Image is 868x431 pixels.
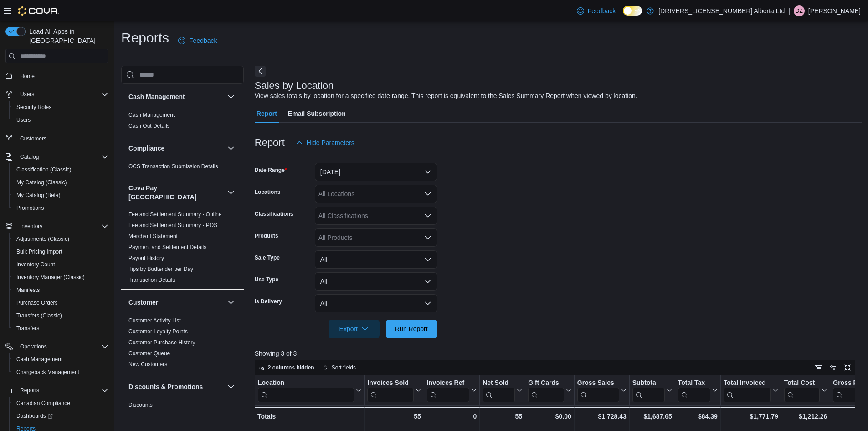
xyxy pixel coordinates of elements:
span: Bulk Pricing Import [13,246,108,257]
span: Inventory [16,221,108,232]
h3: Report [255,137,285,148]
span: Customer Loyalty Points [128,328,188,335]
button: Users [16,89,38,100]
span: Classification (Classic) [13,164,108,175]
div: Cash Management [121,109,244,135]
span: Users [16,89,108,100]
div: Subtotal [632,379,665,388]
p: [DRIVERS_LICENSE_NUMBER] Alberta Ltd [658,5,785,16]
a: Cash Management [128,112,175,118]
span: Users [20,91,34,98]
button: Customer [226,297,236,308]
span: Dashboards [13,410,108,421]
span: Payout History [128,254,164,262]
span: Reports [20,387,39,394]
span: Cash Management [13,354,108,365]
span: Canadian Compliance [16,400,70,407]
span: Fee and Settlement Summary - Online [128,211,222,218]
button: Net Sold [483,379,522,402]
div: Invoices Ref [426,379,469,388]
button: Reports [2,384,112,397]
span: Hide Parameters [307,138,354,147]
button: Invoices Sold [367,379,421,402]
span: Transfers [16,325,39,332]
span: Promotions [16,204,44,212]
button: Home [2,69,112,82]
button: My Catalog (Classic) [9,176,112,189]
a: Feedback [573,2,619,20]
span: Inventory [20,223,42,230]
span: Discounts [128,401,153,409]
span: Chargeback Management [13,367,108,378]
button: Classification (Classic) [9,163,112,176]
div: Total Invoiced [724,379,771,402]
span: Promotions [13,203,108,213]
button: Operations [2,340,112,353]
a: Transfers [13,323,43,334]
span: Inventory Count [13,259,108,270]
button: Open list of options [424,212,431,219]
a: My Catalog (Beta) [13,190,64,201]
a: Dashboards [9,410,112,422]
p: [PERSON_NAME] [808,5,861,16]
a: Fee and Settlement Summary - Online [128,211,222,218]
div: Customer [121,315,244,374]
label: Sale Type [255,254,280,261]
a: Customers [16,133,50,144]
button: Manifests [9,284,112,296]
button: Inventory [2,220,112,233]
a: Cash Management [13,354,66,365]
span: Cash Out Details [128,122,170,130]
button: Customer [128,298,224,307]
button: Cova Pay [GEOGRAPHIC_DATA] [128,183,224,202]
button: Catalog [2,151,112,163]
div: Compliance [121,161,244,176]
a: Bulk Pricing Import [13,246,66,257]
div: Net Sold [483,379,515,402]
span: Customer Queue [128,350,170,357]
span: Dashboards [16,412,53,420]
div: 55 [367,411,421,422]
a: OCS Transaction Submission Details [128,163,218,170]
span: Email Subscription [288,104,346,123]
label: Products [255,232,278,239]
span: Catalog [20,153,39,161]
a: Dashboards [13,410,56,421]
button: Promotions [9,202,112,214]
a: Fee and Settlement Summary - POS [128,222,217,228]
button: Customers [2,132,112,145]
span: OCS Transaction Submission Details [128,163,218,170]
span: Classification (Classic) [16,166,72,173]
button: Catalog [16,151,42,162]
span: 2 columns hidden [268,364,314,371]
div: Total Cost [784,379,820,402]
div: Location [258,379,354,388]
button: Run Report [386,320,437,338]
a: Home [16,71,38,82]
span: Manifests [16,286,40,294]
a: Inventory Manager (Classic) [13,272,88,283]
button: My Catalog (Beta) [9,189,112,202]
img: Cova [18,6,59,16]
p: Showing 3 of 3 [255,349,862,358]
span: Home [20,73,35,80]
a: Adjustments (Classic) [13,234,73,244]
a: Customer Purchase History [128,339,195,346]
div: $1,687.65 [632,411,672,422]
button: Inventory [16,221,46,232]
a: Purchase Orders [13,297,62,308]
span: Merchant Statement [128,233,178,240]
h3: Discounts & Promotions [128,382,203,391]
button: Security Roles [9,101,112,114]
a: Payment and Settlement Details [128,244,206,250]
span: Inventory Manager (Classic) [13,272,108,283]
button: Adjustments (Classic) [9,233,112,245]
button: Hide Parameters [292,134,358,152]
div: Invoices Sold [367,379,413,402]
button: Display options [827,362,838,373]
span: Fee and Settlement Summary - POS [128,222,217,229]
span: DZ [796,5,803,16]
a: Security Roles [13,102,55,113]
span: New Customers [128,361,167,368]
button: Location [258,379,361,402]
